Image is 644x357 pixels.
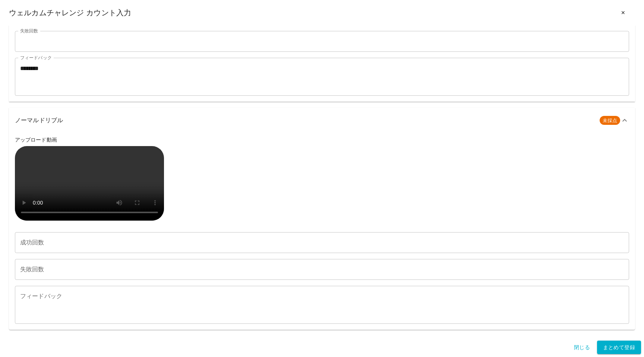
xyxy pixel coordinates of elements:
[9,6,635,20] div: ウェルカムチャレンジ カウント入力
[20,28,38,34] label: 失敗回数
[600,117,620,124] span: 未採点
[611,6,635,20] button: ✕
[20,54,52,61] label: フィードバック
[9,108,635,133] div: ノーマルドリブル未採点
[15,115,594,126] h6: ノーマルドリブル
[597,341,641,354] button: まとめて登録
[15,136,629,144] h6: アップロード動画
[570,341,594,354] button: 閉じる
